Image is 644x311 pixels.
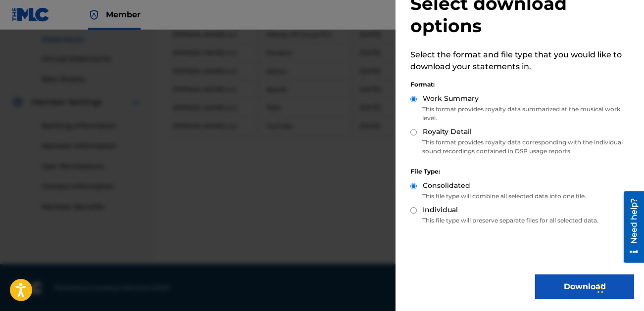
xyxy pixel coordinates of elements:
[410,167,634,176] div: File Type:
[597,273,603,303] div: Drag
[423,93,479,104] label: Work Summary
[616,191,644,263] iframe: Resource Center
[410,216,634,225] p: This file type will preserve separate files for all selected data.
[423,127,472,137] label: Royalty Detail
[410,192,634,201] p: This file type will combine all selected data into one file.
[410,105,634,123] p: This format provides royalty data summarized at the musical work level.
[12,7,50,22] img: MLC Logo
[423,180,470,191] label: Consolidated
[106,9,141,20] span: Member
[423,205,458,215] label: Individual
[410,49,634,73] p: Select the format and file type that you would like to download your statements in.
[11,7,24,52] div: Need help?
[410,80,634,89] div: Format:
[594,264,644,311] iframe: Chat Widget
[410,138,634,156] p: This format provides royalty data corresponding with the individual sound recordings contained in...
[88,9,100,21] img: Top Rightsholder
[535,274,634,299] button: Download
